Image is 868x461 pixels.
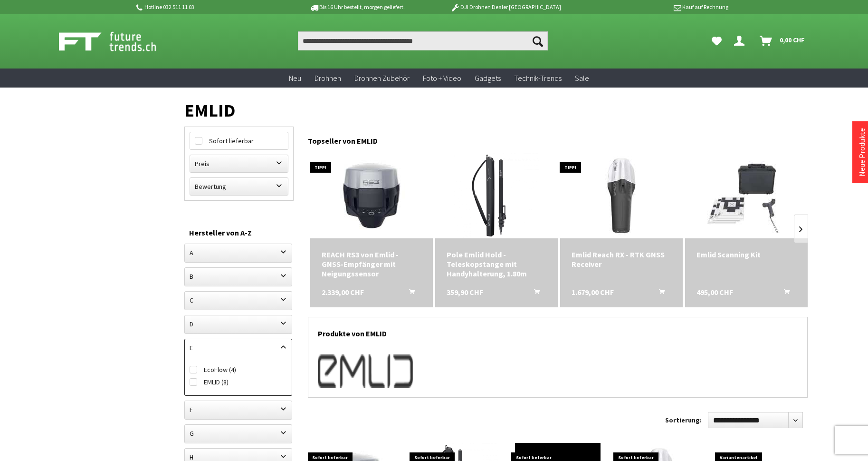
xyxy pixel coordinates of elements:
div: Pole Emlid Hold - Teleskopstange mit Handyhalterung, 1.80m [447,250,546,278]
a: Emlid Scanning Kit 495,00 CHF In den Warenkorb [696,250,796,259]
label: F [185,401,292,418]
a: REACH RS3 von Emlid - GNSS-Empfänger mit Neigungssensor 2.339,00 CHF In den Warenkorb [322,250,421,278]
a: Drohnen Zubehör [348,69,416,88]
a: Gadgets [468,69,507,88]
div: REACH RS3 von Emlid - GNSS-Empfänger mit Neigungssensor [322,250,421,278]
span: 2.339,00 CHF [322,287,364,297]
a: Warenkorb [756,31,810,50]
label: A [185,244,292,261]
span: Neu [289,73,301,83]
img: EMLID [318,354,413,388]
label: Preis [190,155,288,172]
span: Gadgets [475,73,501,83]
div: Emlid Scanning Kit [696,250,796,259]
a: Foto + Video [416,69,468,88]
a: Pole Emlid Hold - Teleskopstange mit Handyhalterung, 1.80m 359,90 CHF In den Warenkorb [447,250,546,278]
label: G [185,425,292,442]
a: Technik-Trends [507,69,568,88]
a: Meine Favoriten [707,31,726,50]
p: Kauf auf Rechnung [580,1,728,13]
h1: Produkte von EMLID [318,317,798,345]
label: C [185,292,292,309]
a: Emlid Reach RX - RTK GNSS Receiver 1.679,00 CHF In den Warenkorb [572,250,671,269]
p: Bis 16 Uhr bestellt, morgen geliefert. [283,1,431,13]
a: Dein Konto [730,31,752,50]
img: Emlid Reach RX - RTK GNSS Receiver [579,153,664,238]
a: Neue Produkte [857,128,867,177]
span: 495,00 CHF [696,287,733,297]
span: Drohnen Zubehör [354,73,410,83]
span: Drohnen [315,73,341,83]
span: 0,00 CHF [780,32,805,48]
span: Sale [575,73,589,83]
span: 359,90 CHF [447,287,483,297]
label: E [185,339,292,356]
input: Produkt, Marke, Kategorie, EAN, Artikelnummer… [298,31,548,50]
div: Topseller von EMLID [308,127,808,150]
label: EcoFlow (4) [190,363,287,376]
label: Sortierung: [665,412,702,428]
label: EMLID (8) [190,376,287,388]
button: Suchen [528,31,548,50]
img: Emlid Scanning Kit [704,153,789,238]
a: Sale [568,69,596,88]
img: Pole Emlid Hold - Teleskopstange mit Handyhalterung, 1.80m [454,153,539,238]
button: In den Warenkorb [398,287,420,300]
img: Shop Futuretrends - zur Startseite wechseln [59,29,177,53]
h1: EMLID [184,104,808,117]
button: In den Warenkorb [648,287,670,300]
p: Hotline 032 511 11 03 [135,1,283,13]
button: In den Warenkorb [523,287,545,300]
a: Drohnen [308,69,348,88]
button: In den Warenkorb [773,287,795,300]
span: 1.679,00 CHF [572,287,614,297]
div: Emlid Reach RX - RTK GNSS Receiver [572,250,671,269]
label: Bewertung [190,178,288,195]
label: Sofort lieferbar [190,132,288,149]
span: Technik-Trends [514,73,562,83]
label: D [185,315,292,333]
span: Foto + Video [423,73,461,83]
a: Neu [282,69,308,88]
label: B [185,268,292,285]
div: Hersteller von A-Z [189,226,289,239]
p: DJI Drohnen Dealer [GEOGRAPHIC_DATA] [431,1,580,13]
img: REACH RS3 von Emlid - GNSS-Empfänger mit Neigungssensor [329,153,414,238]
